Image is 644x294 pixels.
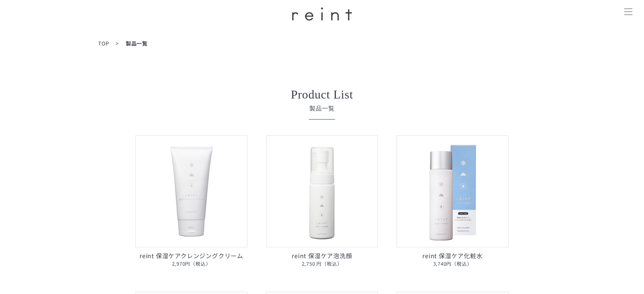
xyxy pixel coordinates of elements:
p: reint 保湿ケア化粧水 [397,251,509,268]
a: reint 保湿ケアクレンジングクリーム reint 保湿ケアクレンジングクリーム2,970円（税込） [135,135,247,268]
img: reint 保湿ケア化粧水 [397,135,509,247]
span: 2,750 円（税込） [266,260,378,268]
p: reint 保湿ケア泡洗顔 [266,251,378,268]
img: ロゴ [292,7,352,21]
a: reint 保湿ケア泡洗顔 reint 保湿ケア泡洗顔2,750 円（税込） [266,135,378,268]
a: TOP [98,40,109,47]
img: reint 保湿ケア泡洗顔 [266,135,378,247]
span: 製品一覧 [154,104,490,113]
h2: Product List [154,88,490,100]
span: 3,740円（税込） [397,260,509,268]
span: 2,970円（税込） [135,260,247,268]
img: reint 保湿ケアクレンジングクリーム [135,135,247,247]
a: reint 保湿ケア化粧水 reint 保湿ケア化粧水3,740円（税込） [397,135,509,268]
p: reint 保湿ケアクレンジングクリーム [135,251,247,268]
